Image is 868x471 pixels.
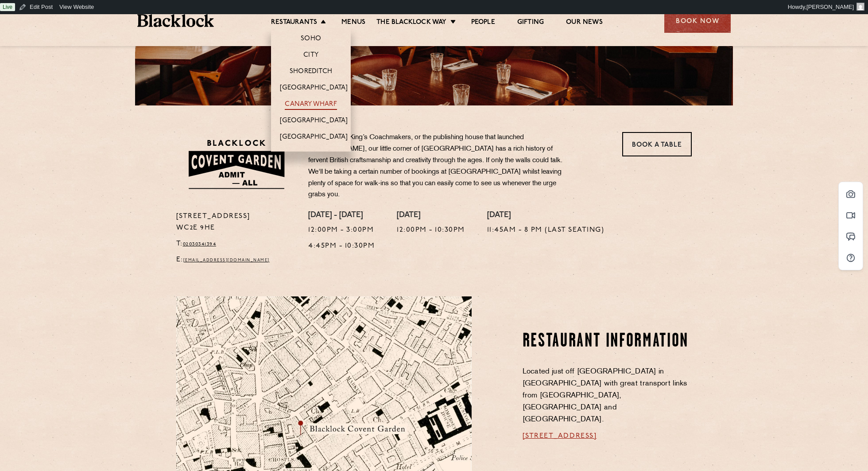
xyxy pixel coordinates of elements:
[517,18,544,28] a: Gifting
[523,432,597,440] a: [STREET_ADDRESS]
[308,241,375,252] p: 4:45pm - 10:30pm
[301,35,321,44] a: Soho
[176,211,295,234] p: [STREET_ADDRESS] WC2E 9HE
[290,67,332,77] a: Shoreditch
[664,8,731,33] div: Book Now
[280,84,348,93] a: [GEOGRAPHIC_DATA]
[376,18,446,28] a: The Blacklock Way
[285,100,337,110] a: Canary Wharf
[397,211,465,221] h4: [DATE]
[271,18,317,28] a: Restaurants
[280,133,348,143] a: [GEOGRAPHIC_DATA]
[471,18,495,28] a: People
[303,51,318,61] a: City
[341,18,365,28] a: Menus
[308,132,570,201] p: Whether it be King’s Coachmakers, or the publishing house that launched [PERSON_NAME], our little...
[622,132,692,156] a: Book a Table
[806,4,854,10] span: [PERSON_NAME]
[280,117,348,126] a: [GEOGRAPHIC_DATA]
[176,132,295,196] img: BLA_1470_CoventGarden_Website_Solid.svg
[176,254,295,266] p: E:
[137,14,214,27] img: BL_Textured_Logo-footer-cropped.svg
[566,18,603,28] a: Our News
[487,225,604,236] p: 11:45am - 8 pm (Last Seating)
[308,211,375,221] h4: [DATE] - [DATE]
[176,238,295,250] p: T:
[523,331,692,353] h2: Restaurant information
[183,258,270,262] a: [EMAIL_ADDRESS][DOMAIN_NAME]
[183,241,217,247] a: 02030341394
[308,225,375,236] p: 12:00pm - 3:00pm
[487,211,604,221] h4: [DATE]
[397,225,465,236] p: 12:00pm - 10:30pm
[523,368,687,423] span: Located just off [GEOGRAPHIC_DATA] in [GEOGRAPHIC_DATA] with great transport links from [GEOGRAPH...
